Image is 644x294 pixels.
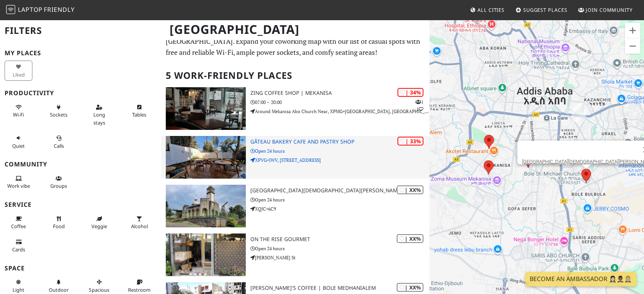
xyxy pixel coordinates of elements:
[5,101,32,121] button: Wi-Fi
[125,101,153,121] button: Tables
[397,88,423,97] div: | 34%
[467,3,508,17] a: All Cities
[45,213,73,233] button: Food
[625,38,640,54] button: Zoom out
[5,172,32,192] button: Work vibe
[397,185,423,194] div: | XX%
[44,5,74,14] span: Friendly
[6,3,75,17] a: LaptopFriendly LaptopFriendly
[45,172,73,192] button: Groups
[250,245,429,252] p: Open 24 hours
[525,272,636,286] a: Become an Ambassador 🤵🏻‍♀️🤵🏾‍♂️🤵🏼‍♀️
[125,213,153,233] button: Alcohol
[13,286,24,293] span: Natural light
[250,196,429,203] p: Open 24 hours
[415,98,423,113] p: 1 1
[250,147,429,155] p: Open 24 hours
[54,142,64,149] span: Video/audio calls
[5,132,32,152] button: Quiet
[161,185,429,227] a: Bole St. Michael Church | XX% [GEOGRAPHIC_DATA][DEMOGRAPHIC_DATA][PERSON_NAME] Open 24 hours XQJC...
[250,90,429,96] h3: Zing Coffee Shop | Mekanisa
[5,161,157,168] h3: Community
[7,182,30,189] span: People working
[250,205,429,213] p: XQJC+6C9
[5,265,157,272] h3: Space
[18,5,43,14] span: Laptop
[50,182,67,189] span: Group tables
[131,223,148,230] span: Alcohol
[5,89,157,97] h3: Productivity
[523,6,567,13] span: Suggest Places
[12,142,25,149] span: Quiet
[250,99,429,106] p: 07:00 – 20:00
[397,283,423,292] div: | XX%
[166,233,246,276] img: On the Rise Gourmet
[250,236,429,243] h3: On the Rise Gourmet
[132,111,146,118] span: Work-friendly tables
[5,236,32,256] button: Cards
[586,6,633,13] span: Join Community
[12,246,25,253] span: Credit cards
[85,101,113,129] button: Long stays
[575,3,636,17] a: Join Community
[49,286,69,293] span: Outdoor area
[161,233,429,276] a: On the Rise Gourmet | XX% On the Rise Gourmet Open 24 hours [PERSON_NAME] St
[5,50,157,57] h3: My Places
[11,223,26,230] span: Coffee
[250,285,429,291] h3: [PERSON_NAME]'s Coffee | Bole Medhanialem
[166,87,246,130] img: Zing Coffee Shop | Mekanisa
[161,87,429,130] a: Zing Coffee Shop | Mekanisa | 34% 11 Zing Coffee Shop | Mekanisa 07:00 – 20:00 Around Mekanisa Ab...
[166,136,246,179] img: Gâteau Bakery Cafe and Pastry Shop
[45,101,73,121] button: Sockets
[250,108,429,115] p: Around Mekanisa Abo Church Near, XPMG+[GEOGRAPHIC_DATA], [GEOGRAPHIC_DATA] [GEOGRAPHIC_DATA]
[50,111,67,118] span: Power sockets
[477,6,505,13] span: All Cities
[128,286,151,293] span: Restroom
[91,223,107,230] span: Veggie
[166,64,425,87] h2: 5 Work-Friendly Places
[250,139,429,145] h3: Gâteau Bakery Cafe and Pastry Shop
[513,3,570,17] a: Suggest Places
[166,185,246,227] img: Bole St. Michael Church
[250,254,429,261] p: [PERSON_NAME] St
[250,187,429,194] h3: [GEOGRAPHIC_DATA][DEMOGRAPHIC_DATA][PERSON_NAME]
[163,19,428,40] h1: [GEOGRAPHIC_DATA]
[13,111,24,118] span: Stable Wi-Fi
[5,19,157,42] h2: Filters
[93,111,105,126] span: Long stays
[5,213,32,233] button: Coffee
[397,234,423,243] div: | XX%
[45,132,73,152] button: Calls
[161,136,429,179] a: Gâteau Bakery Cafe and Pastry Shop | 33% Gâteau Bakery Cafe and Pastry Shop Open 24 hours XPVG+JW...
[250,157,429,164] p: XPVG+JWV, [STREET_ADDRESS]
[5,201,157,208] h3: Service
[85,213,113,233] button: Veggie
[6,5,15,14] img: LaptopFriendly
[625,23,640,38] button: Zoom in
[53,223,65,230] span: Food
[89,286,109,293] span: Spacious
[397,137,423,145] div: | 33%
